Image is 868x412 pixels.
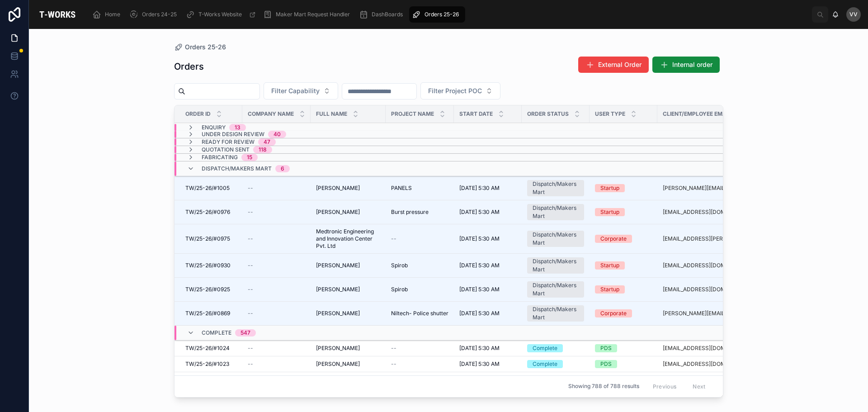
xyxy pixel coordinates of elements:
[316,310,360,317] span: [PERSON_NAME]
[316,360,380,368] a: [PERSON_NAME]
[533,360,557,368] div: Complete
[185,185,230,192] span: TW/25-26/#1005
[185,262,231,269] span: TW/25-26/#0930
[316,286,380,293] a: [PERSON_NAME]
[185,360,229,368] span: TW/25-26/#1023
[527,360,584,368] a: Complete
[174,43,226,52] a: Orders 25-26
[391,310,448,317] span: Niltech- Police shutter
[248,310,253,317] span: --
[259,146,267,153] div: 118
[568,383,639,390] span: Showing 788 of 788 results
[595,110,625,118] span: User Type
[391,235,448,242] a: --
[459,262,516,269] a: [DATE] 5:30 AM
[391,110,434,118] span: Project Name
[459,262,500,269] span: [DATE] 5:30 AM
[185,43,226,52] span: Orders 25-26
[459,360,500,368] span: [DATE] 5:30 AM
[316,286,360,293] span: [PERSON_NAME]
[185,185,237,192] a: TW/25-26/#1005
[459,185,500,192] span: [DATE] 5:30 AM
[533,180,579,196] div: Dispatch/Makers Mart
[600,360,612,368] div: PDS
[663,345,742,352] a: [EMAIL_ADDRESS][DOMAIN_NAME]
[391,262,448,269] a: Spirob
[600,184,619,192] div: Startup
[459,345,500,352] span: [DATE] 5:30 AM
[391,262,408,269] span: Spirob
[459,360,516,368] a: [DATE] 5:30 AM
[248,110,294,118] span: Company Name
[185,345,230,352] span: TW/25-26/#1024
[595,208,652,216] a: Startup
[202,138,255,146] span: Ready for Review
[595,184,652,192] a: Startup
[316,310,380,317] a: [PERSON_NAME]
[316,360,360,368] span: [PERSON_NAME]
[372,11,403,18] span: DashBoards
[391,286,408,293] span: Spirob
[527,180,584,196] a: Dispatch/Makers Mart
[316,345,360,352] span: [PERSON_NAME]
[316,185,380,192] a: [PERSON_NAME]
[595,360,652,368] a: PDS
[105,11,120,18] span: Home
[391,185,448,192] a: PANELS
[459,110,493,118] span: Start Date
[248,360,253,368] span: --
[316,228,380,250] a: Medtronic Engineering and Innovation Center Pvt. Ltd
[533,344,557,352] div: Complete
[663,208,742,216] a: [EMAIL_ADDRESS][DOMAIN_NAME]
[663,185,742,192] a: [PERSON_NAME][EMAIL_ADDRESS][DOMAIN_NAME]
[391,286,448,293] a: Spirob
[248,235,305,242] a: --
[316,262,360,269] span: [PERSON_NAME]
[185,208,230,216] span: TW/25-26/#0976
[248,262,305,269] a: --
[202,124,226,131] span: Enquiry
[428,86,482,95] span: Filter Project POC
[533,281,579,298] div: Dispatch/Makers Mart
[527,110,569,118] span: Order Status
[185,110,211,118] span: Order ID
[600,344,612,352] div: PDS
[663,360,742,368] a: [EMAIL_ADDRESS][DOMAIN_NAME]
[663,262,742,269] a: [EMAIL_ADDRESS][DOMAIN_NAME]
[185,310,237,317] a: TW/25-26/#0869
[391,345,396,352] span: --
[459,208,516,216] a: [DATE] 5:30 AM
[185,235,230,242] span: TW/25-26/#0975
[600,309,627,317] div: Corporate
[90,6,127,23] a: Home
[391,208,429,216] span: Burst pressure
[274,131,281,138] div: 40
[185,286,237,293] a: TW/25-26/#0925
[127,6,183,23] a: Orders 24-25
[202,154,238,161] span: Fabricating
[185,286,230,293] span: TW/25-26/#0925
[652,57,720,73] button: Internal order
[533,305,579,322] div: Dispatch/Makers Mart
[663,310,742,317] a: [PERSON_NAME][EMAIL_ADDRESS][DOMAIN_NAME]
[663,235,742,242] a: [EMAIL_ADDRESS][PERSON_NAME][DOMAIN_NAME]
[264,82,338,99] button: Select Button
[595,309,652,317] a: Corporate
[527,204,584,220] a: Dispatch/Makers Mart
[600,235,627,243] div: Corporate
[356,6,409,23] a: DashBoards
[185,262,237,269] a: TW/25-26/#0930
[202,329,231,336] span: Complete
[281,165,284,172] div: 6
[459,286,516,293] a: [DATE] 5:30 AM
[174,60,204,73] h1: Orders
[459,310,500,317] span: [DATE] 5:30 AM
[248,345,305,352] a: --
[316,345,380,352] a: [PERSON_NAME]
[316,208,380,216] a: [PERSON_NAME]
[264,138,270,146] div: 47
[271,86,320,95] span: Filter Capability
